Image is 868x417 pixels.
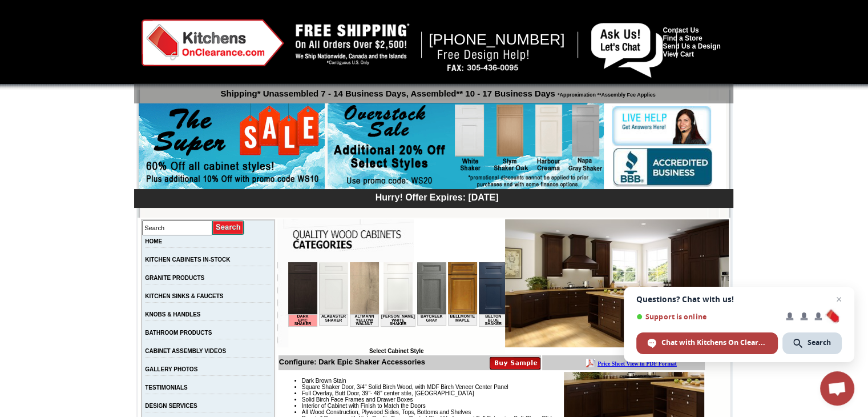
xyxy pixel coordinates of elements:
span: Full Overlay, Butt Door, 39"- 48" center stile, [GEOGRAPHIC_DATA] [302,390,474,396]
img: Kitchens on Clearance Logo [142,19,284,66]
iframe: Browser incompatible [288,262,505,348]
span: Interior of Cabinet with Finish to Match the Doors [302,403,426,409]
span: *Approximation **Assembly Fee Applies [555,89,656,98]
span: Chat with Kitchens On Clearance [636,332,778,354]
span: Solid Birch Face Frames and Drawer Boxes [302,396,413,403]
a: TESTIMONIALS [145,384,187,391]
span: Questions? Chat with us! [636,295,842,304]
div: Hurry! Offer Expires: [DATE] [140,191,733,203]
a: View Cart [663,50,693,58]
td: Belton Blue Shaker [191,52,220,65]
a: GRANITE PRODUCTS [145,275,204,281]
input: Submit [212,220,245,235]
b: Configure: Dark Epic Shaker Accessories [279,358,425,366]
a: DESIGN SERVICES [145,403,197,409]
a: CABINET ASSEMBLY VIDEOS [145,348,226,354]
a: HOME [145,238,162,244]
b: Price Sheet View in PDF Format [13,5,92,11]
span: Dark Brown Stain [302,378,346,384]
a: Contact Us [663,26,699,34]
span: Chat with Kitchens On Clearance [661,338,767,348]
a: Find a Store [663,34,702,42]
img: pdf.png [2,3,11,12]
span: Support is online [636,312,778,321]
img: Dark Epic Shaker [505,219,729,347]
span: Search [808,338,831,348]
a: Open chat [820,371,854,406]
a: KNOBS & HANDLES [145,311,200,318]
a: Price Sheet View in PDF Format [13,2,92,11]
a: KITCHEN SINKS & FAUCETS [145,293,223,299]
span: [PHONE_NUMBER] [429,31,565,48]
a: KITCHEN CABINETS IN-STOCK [145,256,230,263]
b: Select Cabinet Style [369,348,424,354]
span: Search [782,332,842,354]
a: BATHROOM PRODUCTS [145,330,212,336]
span: All Wood Construction, Plywood Sides, Tops, Bottoms and Shelves [302,409,471,415]
span: Square Shaker Door, 3/4" Solid Birch Wood, with MDF Birch Veneer Center Panel [302,384,508,390]
a: GALLERY PHOTOS [145,366,197,372]
p: Shipping* Unassembled 7 - 14 Business Days, Assembled** 10 - 17 Business Days [140,83,733,98]
a: Send Us a Design [663,42,720,50]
